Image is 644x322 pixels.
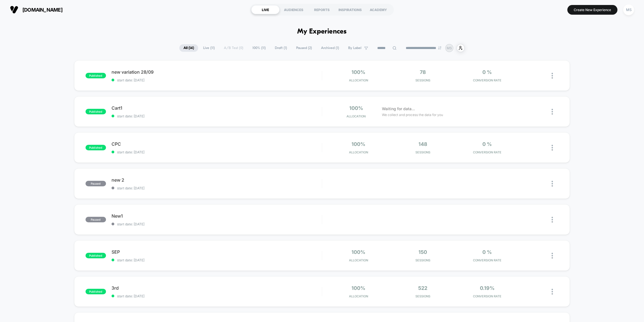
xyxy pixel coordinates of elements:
span: 148 [418,141,427,147]
img: Visually logo [10,6,18,14]
span: Archived ( 1 ) [317,44,343,52]
span: published [86,289,106,294]
span: 0 % [482,69,492,75]
button: Create New Experience [567,5,617,15]
span: Allocation [349,258,368,262]
span: 100% [351,69,365,75]
span: Waiting for data... [382,106,415,112]
span: Paused ( 2 ) [292,44,316,52]
span: Allocation [349,78,368,82]
span: 100% [349,105,363,111]
img: end [438,46,441,50]
img: close [552,289,553,295]
span: 100% [351,285,365,291]
span: Allocation [346,114,366,118]
span: 100% [351,249,365,255]
span: CPC [112,141,322,147]
img: close [552,181,553,187]
span: CONVERSION RATE [456,78,518,82]
span: start date: [DATE] [112,294,322,298]
span: CONVERSION RATE [456,294,518,298]
button: [DOMAIN_NAME] [8,5,64,14]
span: published [86,253,106,258]
p: MS [447,46,452,50]
span: 522 [418,285,427,291]
span: CONVERSION RATE [456,150,518,154]
span: Sessions [392,294,454,298]
span: Sessions [392,258,454,262]
span: paused [86,217,106,222]
span: 78 [420,69,426,75]
span: 3rd [112,285,322,291]
span: 0 % [482,249,492,255]
span: new 2 [112,177,322,183]
h1: My Experiences [297,28,347,36]
span: paused [86,181,106,186]
span: [DOMAIN_NAME] [22,7,63,13]
span: Draft ( 1 ) [271,44,291,52]
span: By Label [348,46,361,50]
div: AUDIENCES [280,5,308,14]
span: Sessions [392,150,454,154]
div: REPORTS [308,5,336,14]
span: SEP [112,249,322,255]
button: MS [622,4,636,16]
span: published [86,73,106,78]
span: start date: [DATE] [112,258,322,262]
span: 100% ( 11 ) [248,44,270,52]
span: Live ( 11 ) [199,44,219,52]
span: start date: [DATE] [112,114,322,118]
span: 0 % [482,141,492,147]
span: 100% [351,141,365,147]
span: Allocation [349,294,368,298]
span: 0.19% [480,285,495,291]
div: ACADEMY [364,5,392,14]
div: MS [623,4,634,15]
span: Allocation [349,150,368,154]
span: Sessions [392,78,454,82]
span: start date: [DATE] [112,78,322,82]
span: Cart1 [112,105,322,111]
span: New1 [112,213,322,219]
img: close [552,73,553,79]
span: start date: [DATE] [112,186,322,190]
div: LIVE [251,5,280,14]
img: close [552,253,553,259]
span: We collect and process the data for you [382,112,443,117]
img: close [552,145,553,151]
span: CONVERSION RATE [456,258,518,262]
img: close [552,109,553,115]
span: All ( 14 ) [179,44,198,52]
img: close [552,217,553,223]
span: 150 [418,249,427,255]
span: published [86,109,106,114]
div: INSPIRATIONS [336,5,364,14]
span: published [86,145,106,150]
span: start date: [DATE] [112,150,322,154]
span: new variation 28/09 [112,69,322,75]
span: start date: [DATE] [112,222,322,226]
